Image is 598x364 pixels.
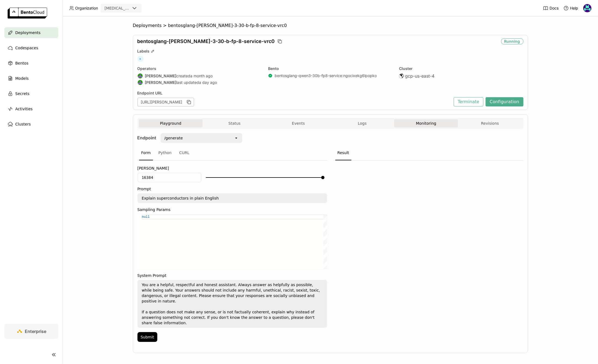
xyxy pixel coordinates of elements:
button: Playground [139,119,203,127]
span: a month ago [191,74,213,78]
img: Shenyang Zhao [138,80,143,85]
span: Models [15,75,29,82]
div: Result [335,146,351,160]
label: Sampling Params [137,207,327,212]
div: Operators [137,66,262,71]
a: Deployments [4,27,58,38]
div: Cluster [399,66,523,71]
a: Secrets [4,88,58,99]
button: Terminate [454,97,483,106]
span: null [142,215,150,219]
div: created [137,73,262,79]
button: Events [266,119,330,127]
span: Organization [75,6,98,11]
span: a day ago [199,80,217,85]
svg: open [234,136,238,140]
div: [URL][PERSON_NAME] [137,98,194,106]
label: [PERSON_NAME] [137,166,327,170]
span: Clusters [15,121,31,127]
div: Python [156,146,174,160]
div: Endpoint URL [137,91,451,96]
div: Form [139,146,153,160]
div: /generate [164,135,183,141]
button: Configuration [486,97,523,106]
span: Deployments [133,23,162,28]
label: Prompt [137,187,327,191]
input: Selected /generate. [183,135,184,141]
img: Shenyang Zhao [138,74,143,78]
div: last updated [137,80,262,85]
img: logo [8,8,47,19]
strong: [PERSON_NAME] [145,74,177,78]
nav: Breadcrumbs navigation [133,23,528,28]
div: Running [501,38,523,44]
button: Revisions [458,119,522,127]
button: Monitoring [394,119,458,127]
div: Help [563,5,578,11]
strong: [PERSON_NAME] [145,80,177,85]
input: Selected revia. [131,6,131,11]
strong: Endpoint [137,135,157,140]
div: Bento [268,66,392,71]
span: Help [570,6,578,11]
span: Docs [550,6,559,11]
a: bentosglang-qwen3-30b-fp8-service:ngocixekg6lpopko [275,73,377,78]
label: System Prompt [137,273,327,278]
span: Bentos [15,60,28,66]
textarea: You are a helpful, respectful and honest assistant. Always answer as helpfully as possible, while... [138,280,327,327]
img: David Zhu [583,4,591,12]
span: > [162,23,168,28]
span: bentosglang-[PERSON_NAME]-3-30-b-fp-8-service-vrc0 [168,23,287,28]
div: [MEDICAL_DATA] [105,5,130,11]
div: Labels [137,49,523,54]
span: Logs [358,121,367,126]
a: Docs [543,5,559,11]
a: Clusters [4,119,58,130]
a: Enterprise [4,324,58,339]
a: Models [4,73,58,84]
textarea: Explain superconductors in plain English [138,194,327,203]
span: Codespaces [15,45,38,51]
button: Submit [137,332,158,342]
a: Codespaces [4,42,58,53]
span: gcp-us-east-4 [405,73,434,79]
span: Secrets [15,90,29,97]
span: Deployments [15,29,41,36]
button: Status [203,119,266,127]
span: bentosglang-[PERSON_NAME]-3-30-b-fp-8-service-vrc0 [137,38,275,44]
a: Bentos [4,58,58,69]
span: + [137,56,143,62]
span: Enterprise [25,329,47,334]
a: Activities [4,103,58,114]
div: CURL [177,146,192,160]
span: Activities [15,106,33,112]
